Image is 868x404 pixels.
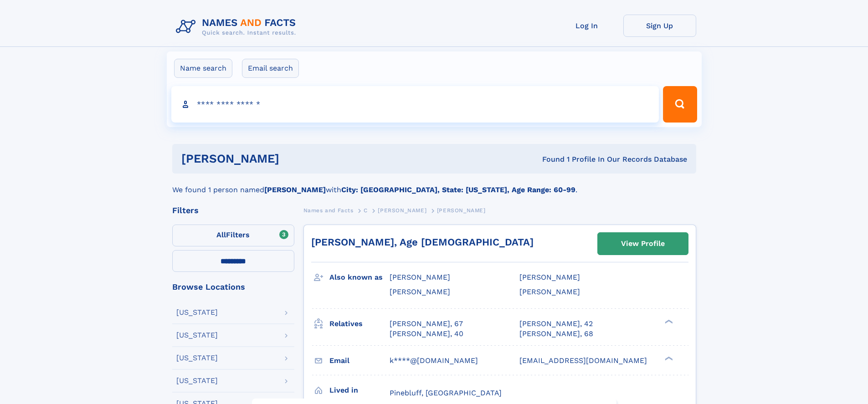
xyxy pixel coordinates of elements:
[172,174,696,195] div: We found 1 person named with .
[311,236,534,248] a: [PERSON_NAME], Age [DEMOGRAPHIC_DATA]
[176,309,218,316] div: [US_STATE]
[437,207,486,214] span: [PERSON_NAME]
[621,233,665,254] div: View Profile
[176,332,218,339] div: [US_STATE]
[598,233,688,255] a: View Profile
[663,86,697,123] button: Search Button
[176,377,218,384] div: [US_STATE]
[519,273,580,281] span: [PERSON_NAME]
[242,59,299,78] label: Email search
[378,205,426,216] a: [PERSON_NAME]
[303,205,354,216] a: Names and Facts
[329,316,390,332] h3: Relatives
[172,283,294,291] div: Browse Locations
[171,86,659,123] input: search input
[176,354,218,362] div: [US_STATE]
[181,153,411,164] h1: [PERSON_NAME]
[390,287,450,296] span: [PERSON_NAME]
[329,383,390,398] h3: Lived in
[390,389,502,397] span: Pinebluff, [GEOGRAPHIC_DATA]
[172,206,294,215] div: Filters
[623,15,696,37] a: Sign Up
[364,205,368,216] a: C
[364,207,368,214] span: C
[329,353,390,368] h3: Email
[519,319,593,329] a: [PERSON_NAME], 42
[172,225,294,246] label: Filters
[390,329,463,339] a: [PERSON_NAME], 40
[663,318,673,324] div: ❯
[329,270,390,285] h3: Also known as
[341,185,575,194] b: City: [GEOGRAPHIC_DATA], State: [US_STATE], Age Range: 60-99
[264,185,326,194] b: [PERSON_NAME]
[216,230,226,239] span: All
[550,15,623,37] a: Log In
[174,59,232,78] label: Name search
[411,154,687,164] div: Found 1 Profile In Our Records Database
[378,207,426,214] span: [PERSON_NAME]
[172,15,303,39] img: Logo Names and Facts
[663,355,673,361] div: ❯
[519,356,647,365] span: [EMAIL_ADDRESS][DOMAIN_NAME]
[519,329,593,339] a: [PERSON_NAME], 68
[390,273,450,281] span: [PERSON_NAME]
[390,319,463,329] a: [PERSON_NAME], 67
[519,287,580,296] span: [PERSON_NAME]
